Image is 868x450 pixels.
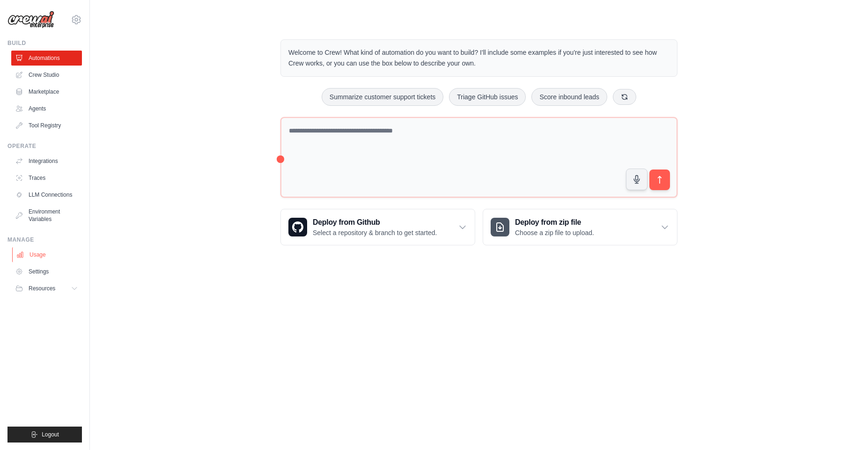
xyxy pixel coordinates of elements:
[11,187,82,202] a: LLM Connections
[7,11,54,29] img: Logo
[7,427,82,443] button: Logout
[11,101,82,116] a: Agents
[313,217,437,228] h3: Deploy from Github
[11,204,82,227] a: Environment Variables
[11,67,82,82] a: Crew Studio
[12,247,83,262] a: Usage
[29,285,55,292] span: Resources
[515,217,594,228] h3: Deploy from zip file
[313,228,437,237] p: Select a repository & branch to get started.
[288,47,669,69] p: Welcome to Crew! What kind of automation do you want to build? I'll include some examples if you'...
[11,154,82,169] a: Integrations
[42,431,59,438] span: Logout
[11,51,82,66] a: Automations
[515,228,594,237] p: Choose a zip file to upload.
[449,88,526,106] button: Triage GitHub issues
[11,118,82,133] a: Tool Registry
[11,84,82,99] a: Marketplace
[531,88,607,106] button: Score inbound leads
[7,39,82,47] div: Build
[7,236,82,243] div: Manage
[11,281,82,296] button: Resources
[322,88,443,106] button: Summarize customer support tickets
[11,264,82,279] a: Settings
[11,170,82,185] a: Traces
[7,142,82,150] div: Operate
